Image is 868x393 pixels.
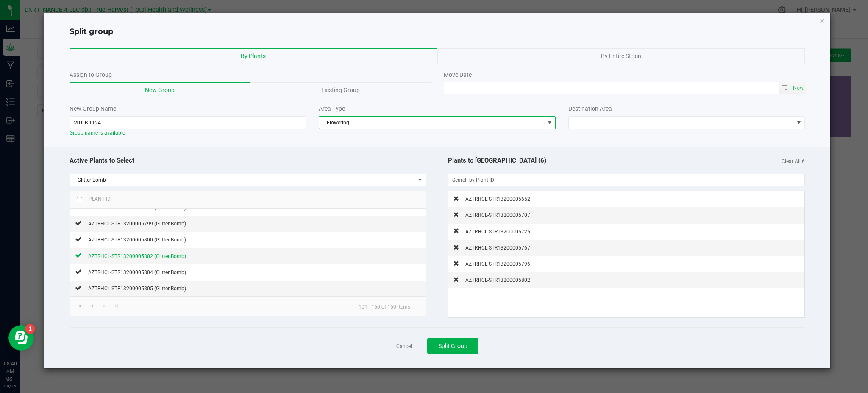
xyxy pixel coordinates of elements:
span: New Group [145,87,175,93]
span: Assign to Group [70,71,112,78]
span: AZTRHCL-STR13200005798 (Glitter Bomb) [88,205,186,211]
span: By Plants [241,53,266,59]
span: Group name is available [70,130,125,136]
span: select [791,82,805,94]
span: Toggle calendar [779,82,791,94]
span: AZTRHCL-STR13200005796 [465,261,530,267]
span: Glitter Bomb [70,174,415,186]
span: Existing Group [321,87,360,93]
span: AZTRHCL-STR13200005767 [465,245,530,251]
span: AZTRHCL-STR13200005799 (Glitter Bomb) [88,221,186,227]
span: Move Date [444,71,472,78]
span: Go to the first page [76,303,83,309]
span: AZTRHCL-STR13200005725 [465,229,530,235]
span: AZTRHCL-STR13200005805 (Glitter Bomb) [88,286,186,292]
button: Split Group [427,338,478,354]
span: AZTRHCL-STR13200005804 (Glitter Bomb) [88,269,186,275]
span: AZTRHCL-STR13200005652 [465,196,530,202]
span: Area Type [319,105,345,112]
span: Split Group [438,342,467,349]
span: Clear All 6 [782,156,805,165]
span: AZTRHCL-STR13200005800 (Glitter Bomb) [88,237,186,243]
span: Plant ID [89,196,111,202]
span: Flowering [319,117,544,129]
span: AZTRHCL-STR13200005707 [465,212,530,218]
a: Go to the first page [73,300,86,312]
iframe: Resource center unread badge [25,324,35,334]
span: Plants to [GEOGRAPHIC_DATA] (6) [448,157,546,164]
span: AZTRHCL-STR13200005802 (Glitter Bomb) [88,253,186,259]
span: Set Current date [791,82,805,94]
span: By Entire Strain [601,53,641,59]
a: Cancel [396,343,412,350]
input: NO DATA FOUND [448,174,804,186]
span: New Group Name [70,105,116,112]
iframe: Resource center [8,325,34,351]
span: Active Plants to Select [70,157,134,164]
span: Go to the previous page [89,303,95,309]
a: Go to the previous page [86,300,98,312]
h4: Split group [70,26,805,37]
span: AZTRHCL-STR13200005802 [465,277,530,283]
kendo-pager-info: 101 - 150 of 150 items [352,300,417,313]
span: Destination Area [568,105,612,112]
